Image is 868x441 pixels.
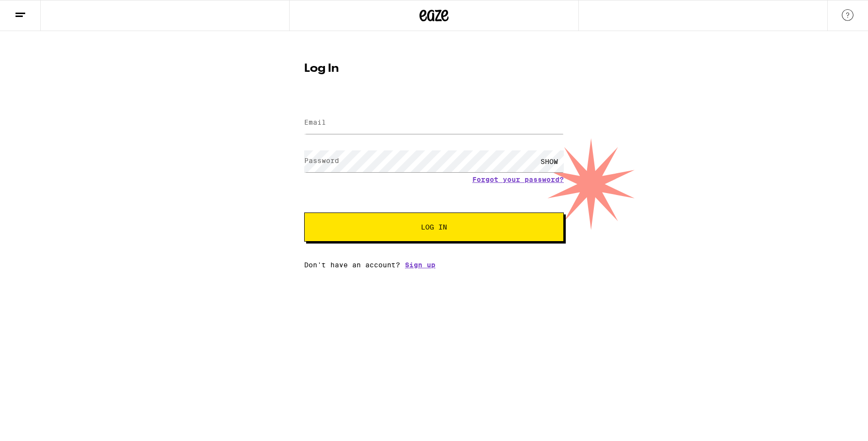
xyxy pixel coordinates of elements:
[304,261,564,269] div: Don't have an account?
[421,224,447,230] span: Log In
[472,176,564,183] a: Forgot your password?
[304,112,564,134] input: Email
[405,261,435,269] a: Sign up
[304,63,564,75] h1: Log In
[535,150,564,172] div: SHOW
[6,7,70,15] span: Hi. Need any help?
[304,157,339,164] label: Password
[304,212,564,242] button: Log In
[304,118,326,126] label: Email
